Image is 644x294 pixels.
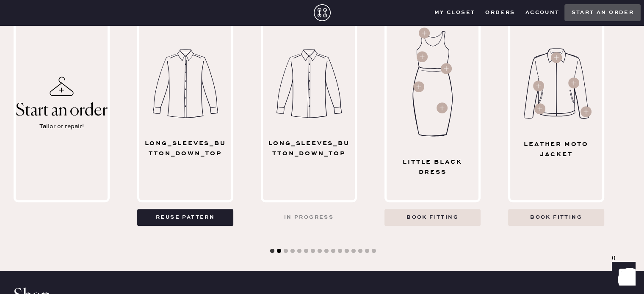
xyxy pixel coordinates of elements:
[322,247,331,256] button: 9
[329,247,337,256] button: 10
[295,247,304,256] button: 5
[276,49,342,118] img: Garment image
[363,247,371,256] button: 15
[524,48,589,118] img: Garment image
[384,209,481,226] button: Book fitting
[514,139,599,159] div: Leather Moto Jacket
[261,209,357,226] button: In progress
[336,247,344,256] button: 11
[275,247,283,256] button: 2
[520,6,565,19] button: Account
[39,122,84,131] div: Tailor or repair!
[349,247,358,256] button: 13
[143,138,228,159] div: long_sleeves_button_down_top
[343,247,351,256] button: 12
[309,247,317,256] button: 7
[282,247,290,256] button: 3
[390,157,475,177] div: Little Black Dress
[604,256,640,292] iframe: Front Chat
[16,102,108,120] div: Start an order
[356,247,365,256] button: 14
[153,49,218,118] img: Garment image
[288,247,297,256] button: 4
[315,247,324,256] button: 8
[508,209,604,226] button: Book fitting
[302,247,310,256] button: 6
[267,138,351,159] div: long_sleeves_button_down_top
[370,247,378,256] button: 16
[429,6,481,19] button: My Closet
[564,4,641,21] button: Start an order
[137,209,233,226] button: Reuse pattern
[411,31,455,137] img: Garment image
[480,6,520,19] button: Orders
[268,247,276,256] button: 1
